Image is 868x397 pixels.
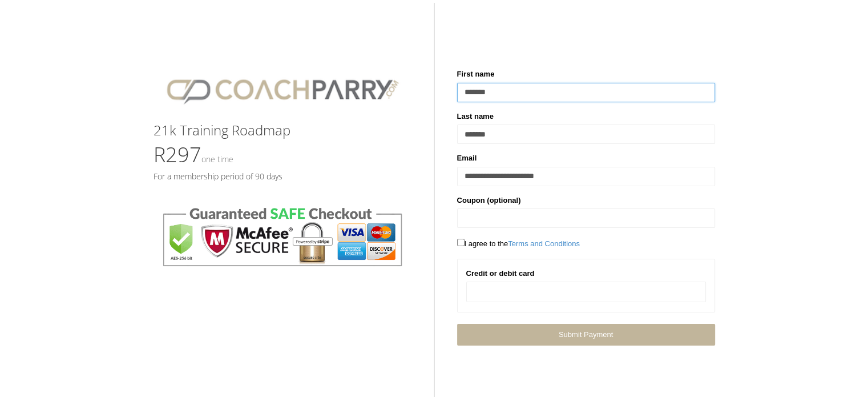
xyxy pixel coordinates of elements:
[201,154,233,165] small: One time
[457,111,494,122] label: Last name
[154,172,411,181] h5: For a membership period of 90 days
[457,324,715,345] a: Submit Payment
[457,195,521,206] label: Coupon (optional)
[508,239,580,248] a: Terms and Conditions
[466,268,535,279] label: Credit or debit card
[559,330,613,339] span: Submit Payment
[457,153,477,164] label: Email
[154,141,233,169] span: R297
[154,69,411,111] img: CPlogo.png
[474,287,699,297] iframe: Secure card payment input frame
[457,239,580,248] span: I agree to the
[154,123,411,138] h3: 21k Training Roadmap
[457,69,495,80] label: First name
